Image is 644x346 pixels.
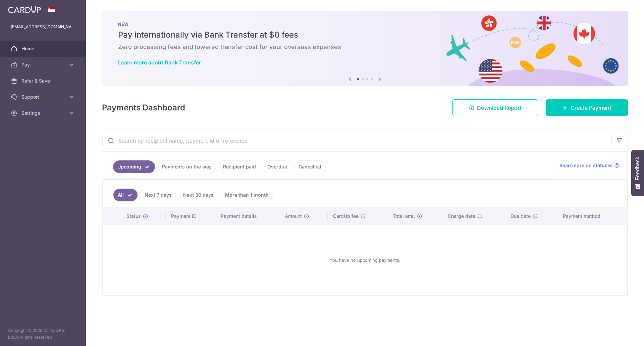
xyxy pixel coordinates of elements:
[635,157,641,180] span: Feedback
[158,160,216,173] a: Payments on the way
[21,94,66,100] span: Support
[631,150,644,196] button: Feedback - Show survey
[8,5,41,13] img: CardUp
[118,43,612,51] h6: Zero processing fees and lowered transfer cost for your overseas expenses
[511,213,531,219] span: Due date
[546,99,628,116] a: Create Payment
[452,99,538,116] a: Download Report
[140,189,176,201] a: Next 7 days
[294,160,326,173] a: Cancelled
[126,213,141,219] span: Status
[21,110,66,116] span: Settings
[113,189,138,201] a: All
[285,213,302,219] span: Amount
[477,104,522,112] span: Download Report
[179,189,218,201] a: Next 30 days
[215,207,280,225] th: Payment details
[21,45,66,52] span: Home
[102,102,185,114] h4: Payments Dashboard
[559,162,620,169] a: Read more on statuses
[118,59,201,66] a: Learn more about Bank Transfer
[221,189,273,201] a: More than 1 month
[21,78,66,84] span: Refer & Save
[102,11,628,86] img: Bank transfer banner
[557,207,627,225] th: Payment method
[118,21,612,27] p: NEW
[11,23,75,30] p: [EMAIL_ADDRESS][DOMAIN_NAME]
[166,207,215,225] th: Payment ID
[263,160,291,173] a: Overdue
[102,130,611,151] input: Search by recipient name, payment id or reference
[118,30,612,40] h5: Pay internationally via Bank Transfer at $0 fees
[448,213,475,219] span: Charge date
[219,160,260,173] a: Recipient paid
[393,213,415,219] span: Total amt.
[111,231,619,290] div: You have no upcoming payments.
[559,162,613,169] span: Read more on statuses
[571,104,611,112] span: Create Payment
[333,213,359,219] span: CardUp fee
[21,61,66,68] span: Pay
[113,160,155,173] a: Upcoming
